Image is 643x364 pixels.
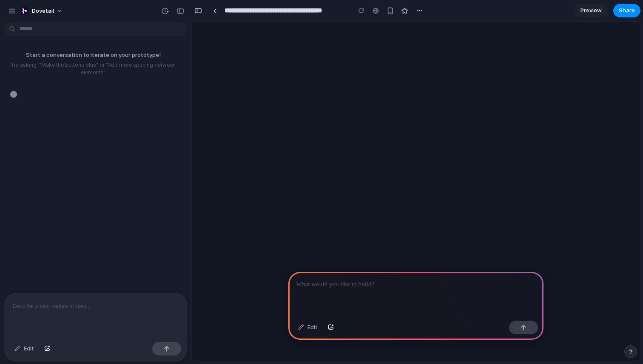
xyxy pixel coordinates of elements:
[580,6,602,15] span: Preview
[574,4,608,17] a: Preview
[3,51,183,59] p: Start a conversation to iterate on your prototype!
[613,4,640,17] button: Share
[619,6,635,15] span: Share
[3,61,183,76] p: Try asking: "Make the buttons blue" or "Add more spacing between elements"
[17,4,67,18] button: dovetail
[32,7,54,15] span: dovetail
